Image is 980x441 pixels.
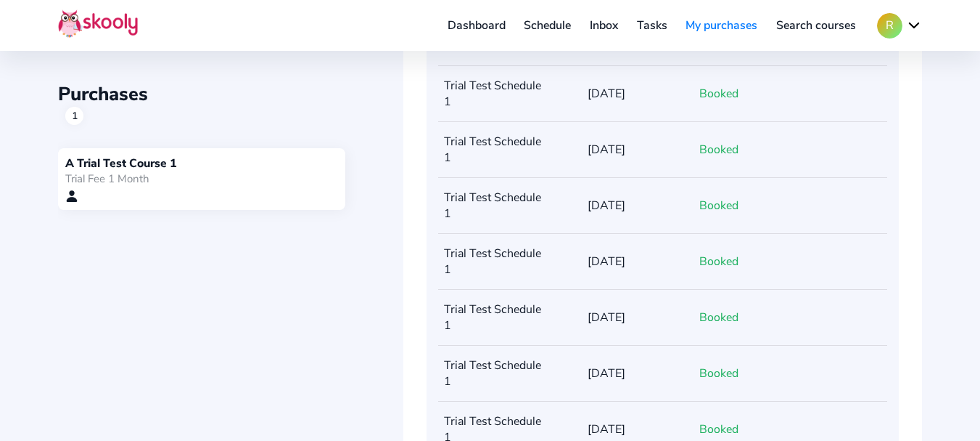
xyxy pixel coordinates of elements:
div: Booked [663,298,775,337]
div: Trial Fee 1 Month [65,171,338,186]
div: 1 [65,107,83,125]
ion-icon: person [65,190,78,203]
div: Trial Test Schedule 1 [438,178,551,233]
a: Inbox [580,14,627,37]
div: [DATE] [551,186,663,225]
div: [DATE] [551,354,663,393]
a: My purchases [676,14,767,37]
div: Booked [663,130,775,169]
div: Trial Test Schedule 1 [438,234,551,289]
div: Booked [663,74,775,113]
a: Schedule [515,14,581,37]
span: Purchases [58,81,148,107]
a: Tasks [627,14,677,37]
div: [DATE] [551,242,663,281]
div: Booked [663,186,775,225]
div: Trial Test Schedule 1 [438,346,551,401]
img: Skooly [58,9,138,38]
div: Booked [663,242,775,281]
div: Trial Test Schedule 1 [438,122,551,177]
button: Rchevron down outline [877,13,922,39]
div: A Trial Test Course 1 [65,155,338,171]
div: Trial Test Schedule 1 [438,290,551,345]
div: [DATE] [551,130,663,169]
div: [DATE] [551,298,663,337]
div: Booked [663,354,775,393]
a: Search courses [767,14,865,37]
div: [DATE] [551,74,663,113]
div: Trial Test Schedule 1 [438,66,551,121]
a: Dashboard [438,14,515,37]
